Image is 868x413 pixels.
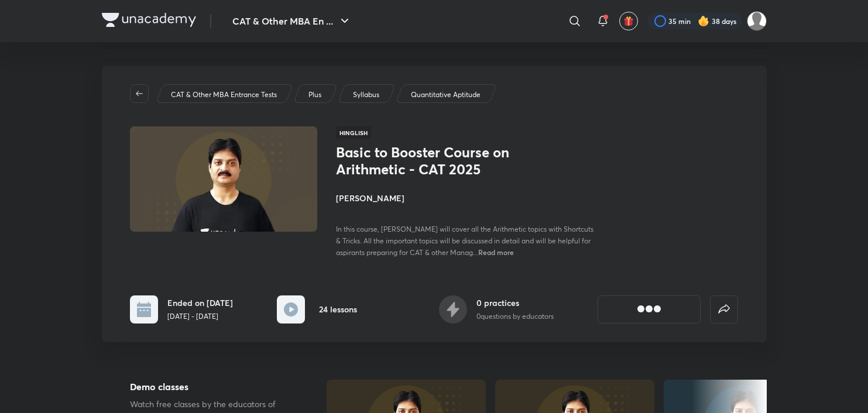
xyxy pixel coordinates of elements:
button: CAT & Other MBA En ... [225,9,359,33]
h4: [PERSON_NAME] [336,192,598,204]
h6: 0 practices [476,297,554,309]
img: streak [698,15,709,27]
button: false [710,295,738,323]
p: Plus [308,90,321,100]
img: Thumbnail [128,125,318,233]
a: Company Logo [102,13,196,30]
span: Hinglish [336,126,371,139]
p: [DATE] - [DATE] [167,311,233,322]
p: CAT & Other MBA Entrance Tests [171,90,277,100]
h1: Basic to Booster Course on Arithmetic - CAT 2025 [336,144,527,178]
img: Abhishek gupta [747,11,767,31]
a: Quantitative Aptitude [409,90,482,100]
p: Syllabus [353,90,379,100]
img: avatar [623,16,634,26]
button: [object Object] [598,295,701,323]
p: Quantitative Aptitude [411,90,481,100]
h6: Ended on [DATE] [167,297,233,309]
img: Company Logo [102,13,196,27]
a: Plus [306,90,323,100]
h5: Demo classes [130,380,289,394]
span: In this course, [PERSON_NAME] will cover all the Arithmetic topics with Shortcuts & Tricks. All t... [336,225,593,257]
a: Syllabus [351,90,381,100]
h6: 24 lessons [319,303,357,315]
p: 0 questions by educators [476,311,554,322]
button: avatar [619,12,638,30]
a: CAT & Other MBA Entrance Tests [169,90,279,100]
span: Read more [478,247,514,257]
